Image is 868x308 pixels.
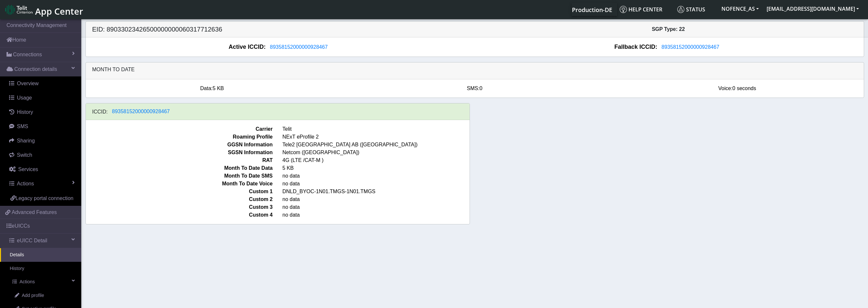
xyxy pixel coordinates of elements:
[17,109,33,115] span: History
[17,95,32,100] span: Usage
[3,119,81,134] a: SMS
[572,3,612,16] a: Your current platform instance
[3,162,81,177] a: Services
[81,149,278,156] span: SGSN Information
[278,180,474,188] span: no data
[81,133,278,141] span: Roaming Profile
[278,133,474,141] span: NExT eProfile 2
[12,208,57,216] span: Advanced Features
[3,134,81,148] a: Sharing
[652,26,685,32] span: SGP Type: 22
[19,278,35,286] span: Actions
[16,195,73,201] span: Legacy portal connection
[718,86,732,91] span: Voice:
[18,167,38,172] span: Services
[3,148,81,162] a: Switch
[5,3,82,17] a: App Center
[81,141,278,149] span: GGSN Information
[3,234,81,248] a: eUICC Detail
[278,195,474,203] span: no data
[732,86,756,91] span: 0 seconds
[278,188,474,195] span: DNLD_BYOC-1N01.TMGS-1N01.TMGS
[662,44,719,50] span: 89358152000000928467
[81,180,278,188] span: Month To Date Voice
[480,86,483,91] span: 0
[17,181,34,186] span: Actions
[87,25,475,33] h5: EID: 89033023426500000000060317712636
[81,172,278,180] span: Month To Date SMS
[278,211,474,219] span: no data
[620,6,662,13] span: Help center
[675,3,718,16] a: Status
[14,65,57,73] span: Connection details
[213,86,224,91] span: 5 KB
[763,3,863,15] button: [EMAIL_ADDRESS][DOMAIN_NAME]
[677,6,684,13] img: status.svg
[270,44,328,50] span: 89358152000000928467
[3,275,81,289] a: Actions
[81,125,278,133] span: Carrier
[718,3,763,15] button: NOFENCE_AS
[3,105,81,119] a: History
[17,237,47,245] span: eUICC Detail
[13,51,42,59] span: Connections
[17,124,28,129] span: SMS
[278,203,474,211] span: no data
[200,86,213,91] span: Data:
[81,156,278,164] span: RAT
[278,149,474,156] span: Netcom ([GEOGRAPHIC_DATA])
[35,5,83,17] span: App Center
[81,164,278,172] span: Month To Date Data
[266,43,332,51] button: 89358152000000928467
[3,91,81,105] a: Usage
[657,43,724,51] button: 89358152000000928467
[108,107,174,116] button: 89358152000000928467
[81,211,278,219] span: Custom 4
[677,6,705,13] span: Status
[278,164,474,172] span: 5 KB
[3,76,81,91] a: Overview
[3,177,81,191] a: Actions
[278,125,474,133] span: Telit
[467,86,479,91] span: SMS:
[5,289,81,302] a: Add profile
[615,43,657,51] span: Fallback ICCID:
[278,156,474,164] span: 4G (LTE /CAT-M )
[81,188,278,195] span: Custom 1
[620,6,627,13] img: knowledge.svg
[278,172,474,180] span: no data
[22,292,44,299] span: Add profile
[572,6,612,14] span: Production-DE
[92,66,857,73] h6: Month to date
[17,152,32,158] span: Switch
[81,195,278,203] span: Custom 2
[112,109,170,114] span: 89358152000000928467
[617,3,675,16] a: Help center
[229,43,266,51] span: Active ICCID:
[17,138,35,143] span: Sharing
[278,141,474,149] span: Tele2 [GEOGRAPHIC_DATA] AB ([GEOGRAPHIC_DATA])
[5,5,32,15] img: logo-telit-cinterion-gw-new.png
[17,81,39,86] span: Overview
[92,109,108,115] h6: ICCID:
[81,203,278,211] span: Custom 3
